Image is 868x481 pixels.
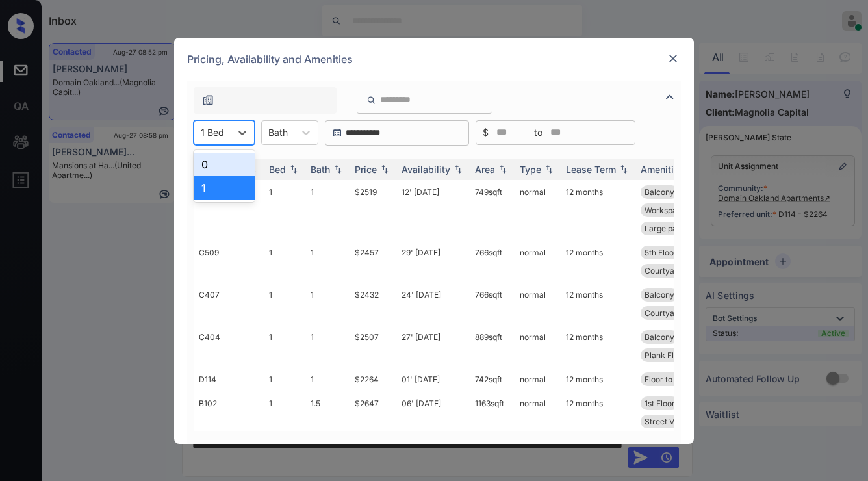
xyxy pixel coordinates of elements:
[366,94,376,106] img: icon-zuma
[515,180,561,240] td: normal
[350,180,396,240] td: $2519
[264,325,305,367] td: 1
[350,367,396,391] td: $2264
[561,283,635,325] td: 12 months
[396,325,470,367] td: 27' [DATE]
[520,164,541,175] div: Type
[470,240,515,283] td: 766 sqft
[305,325,350,367] td: 1
[566,164,616,175] div: Lease Term
[475,164,495,175] div: Area
[470,325,515,367] td: 889 sqft
[402,164,450,175] div: Availability
[331,164,344,174] img: sorting
[396,367,470,391] td: 01' [DATE]
[662,89,678,105] img: icon-zuma
[617,164,630,174] img: sorting
[561,391,635,434] td: 12 months
[355,164,377,175] div: Price
[194,176,255,200] div: 1
[305,180,350,240] td: 1
[396,391,470,434] td: 06' [DATE]
[483,125,489,140] span: $
[470,367,515,391] td: 742 sqft
[264,391,305,434] td: 1
[264,180,305,240] td: 1
[311,164,330,175] div: Bath
[396,180,470,240] td: 12' [DATE]
[645,266,702,276] span: Courtyard view
[645,290,674,300] span: Balcony
[378,164,391,174] img: sorting
[645,332,674,342] span: Balcony
[645,248,677,257] span: 5th Floor
[194,325,264,367] td: C404
[542,164,555,174] img: sorting
[194,391,264,434] td: B102
[645,205,686,215] span: Workspace
[350,391,396,434] td: $2647
[305,367,350,391] td: 1
[496,164,509,174] img: sorting
[305,240,350,283] td: 1
[641,164,684,175] div: Amenities
[264,283,305,325] td: 1
[534,125,542,140] span: to
[645,308,702,318] span: Courtyard view
[194,240,264,283] td: C509
[396,283,470,325] td: 24' [DATE]
[645,417,687,426] span: Street View
[515,367,561,391] td: normal
[561,367,635,391] td: 12 months
[645,398,675,408] span: 1st Floor
[269,164,286,175] div: Bed
[515,240,561,283] td: normal
[561,180,635,240] td: 12 months
[287,164,300,174] img: sorting
[264,367,305,391] td: 1
[645,350,697,360] span: Plank Flooring
[350,240,396,283] td: $2457
[194,153,255,176] div: 0
[194,283,264,325] td: C407
[470,180,515,240] td: 749 sqft
[201,94,214,107] img: icon-zuma
[515,391,561,434] td: normal
[561,240,635,283] td: 12 months
[470,283,515,325] td: 766 sqft
[452,164,465,174] img: sorting
[305,391,350,434] td: 1.5
[645,374,701,384] span: Floor to Ceilin...
[396,240,470,283] td: 29' [DATE]
[350,325,396,367] td: $2507
[515,283,561,325] td: normal
[174,38,694,81] div: Pricing, Availability and Amenities
[645,224,706,233] span: Large patio/bal...
[305,283,350,325] td: 1
[645,187,674,197] span: Balcony
[350,283,396,325] td: $2432
[194,180,264,240] td: D614
[264,240,305,283] td: 1
[515,325,561,367] td: normal
[470,391,515,434] td: 1163 sqft
[561,325,635,367] td: 12 months
[194,367,264,391] td: D114
[667,52,680,65] img: close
